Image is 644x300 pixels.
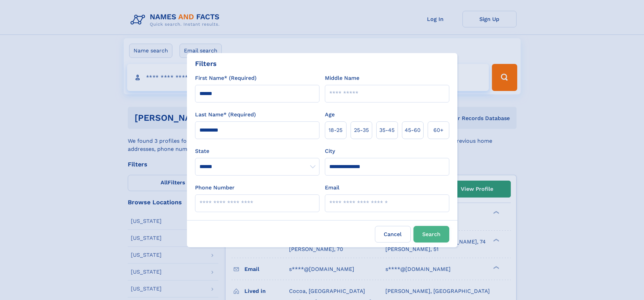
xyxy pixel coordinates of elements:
label: First Name* (Required) [195,74,257,82]
label: City [325,147,335,155]
div: Filters [195,59,217,69]
span: 45‑60 [405,126,421,134]
label: Middle Name [325,74,359,82]
label: Cancel [375,226,411,243]
span: 35‑45 [379,126,395,134]
span: 25‑35 [354,126,369,134]
label: Age [325,111,335,119]
label: State [195,147,319,155]
label: Email [325,184,339,192]
span: 60+ [433,126,444,134]
button: Search [413,226,449,243]
label: Phone Number [195,184,235,192]
span: 18‑25 [329,126,342,134]
label: Last Name* (Required) [195,111,256,119]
